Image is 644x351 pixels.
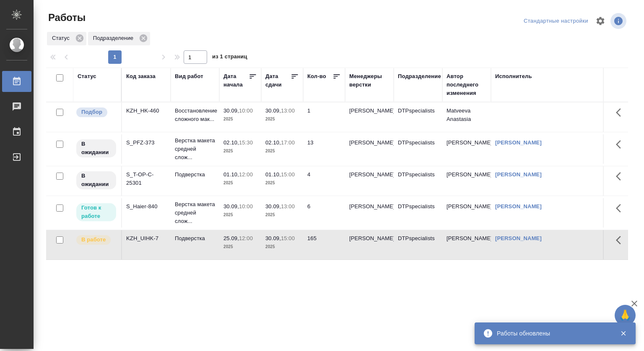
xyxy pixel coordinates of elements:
p: 2025 [265,115,299,123]
div: Исполнитель может приступить к работе [75,202,117,222]
p: 01.10, [223,171,239,178]
a: [PERSON_NAME] [495,235,542,241]
div: Статус [78,72,96,81]
div: Дата сдачи [265,72,291,89]
td: 165 [303,230,345,259]
div: Менеджеры верстки [349,72,390,89]
td: DTPspecialists [394,102,442,132]
button: 🙏 [615,305,636,326]
div: Автор последнего изменения [447,72,487,97]
div: Вид работ [175,72,203,81]
p: 10:00 [239,107,253,114]
td: Matveeva Anastasia [442,102,491,132]
div: split button [522,15,590,28]
div: Работы обновлены [497,329,608,338]
td: DTPspecialists [394,166,442,196]
div: Исполнитель назначен, приступать к работе пока рано [75,170,117,190]
td: [PERSON_NAME] [442,198,491,228]
p: Верстка макета средней слож... [175,200,215,225]
a: [PERSON_NAME] [495,139,542,146]
div: Подразделение [88,32,150,45]
div: Кол-во [307,72,326,81]
p: Подверстка [175,234,215,243]
p: Статус [52,34,73,42]
p: Подбор [81,108,102,116]
p: Готов к работе [81,204,111,220]
span: из 1 страниц [212,52,247,64]
p: 13:00 [281,203,295,210]
p: 2025 [265,147,299,155]
p: В работе [81,236,106,244]
p: 02.10, [223,139,239,146]
p: 2025 [223,211,257,219]
div: Можно подбирать исполнителей [75,107,117,118]
p: 30.09, [223,107,239,114]
td: DTPspecialists [394,198,442,228]
span: Работы [46,11,86,24]
button: Здесь прячутся важные кнопки [611,134,631,155]
p: Подверстка [175,170,215,179]
td: 1 [303,102,345,132]
span: Посмотреть информацию [610,13,628,29]
div: Подразделение [398,72,441,81]
td: [PERSON_NAME] [442,230,491,259]
p: 12:00 [239,235,253,241]
a: [PERSON_NAME] [495,171,542,178]
div: Исполнитель [495,72,532,81]
td: 6 [303,198,345,228]
p: 02.10, [265,139,281,146]
div: S_T-OP-C-25301 [126,170,166,187]
div: Дата начала [223,72,249,89]
p: 15:00 [281,171,295,178]
p: 25.09, [223,235,239,241]
div: Исполнитель выполняет работу [75,234,117,246]
p: 10:00 [239,203,253,210]
p: 30.09, [265,203,281,210]
td: 13 [303,134,345,164]
p: Верстка макета средней слож... [175,136,215,162]
p: [PERSON_NAME] [349,170,390,179]
p: 30.09, [265,107,281,114]
p: 2025 [223,243,257,251]
p: 2025 [265,179,299,187]
span: 🙏 [618,306,632,324]
p: 13:00 [281,107,295,114]
button: Здесь прячутся важные кнопки [611,166,631,186]
p: [PERSON_NAME] [349,234,390,243]
div: Статус [47,32,86,45]
div: Исполнитель назначен, приступать к работе пока рано [75,139,117,158]
p: [PERSON_NAME] [349,107,390,115]
td: [PERSON_NAME] [442,166,491,196]
p: 15:00 [281,235,295,241]
p: 2025 [223,147,257,155]
p: [PERSON_NAME] [349,139,390,147]
p: 2025 [223,179,257,187]
p: 12:00 [239,171,253,178]
button: Здесь прячутся важные кнопки [611,102,631,123]
button: Закрыть [615,330,632,337]
span: Настроить таблицу [590,11,610,31]
p: 01.10, [265,171,281,178]
td: DTPspecialists [394,230,442,259]
p: В ожидании [81,172,111,189]
td: 4 [303,166,345,196]
p: 2025 [223,115,257,123]
td: DTPspecialists [394,134,442,164]
p: 30.09, [223,203,239,210]
div: KZH_UIHK-7 [126,234,166,243]
button: Здесь прячутся важные кнопки [611,198,631,218]
td: [PERSON_NAME] [442,134,491,164]
div: KZH_HK-460 [126,107,166,115]
p: Подразделение [93,34,136,42]
p: 30.09, [265,235,281,241]
p: 15:30 [239,139,253,146]
div: S_PFZ-373 [126,139,166,147]
button: Здесь прячутся важные кнопки [611,230,631,250]
p: [PERSON_NAME] [349,202,390,211]
p: В ожидании [81,140,111,157]
div: Код заказа [126,72,156,81]
p: 17:00 [281,139,295,146]
p: Восстановление сложного мак... [175,107,215,123]
div: S_Haier-840 [126,202,166,211]
a: [PERSON_NAME] [495,203,542,210]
